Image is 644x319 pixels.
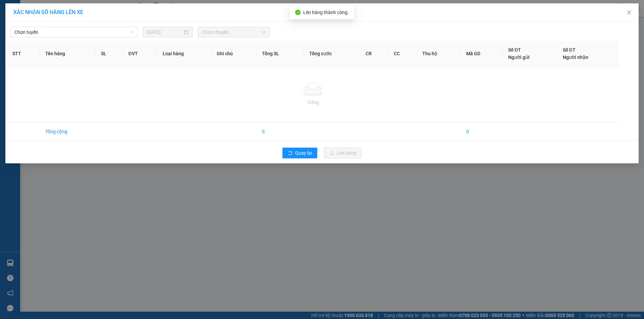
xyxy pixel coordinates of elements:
th: Tổng SL [257,41,304,67]
b: Vũng Tàu [52,37,72,42]
th: CR [360,41,389,67]
li: Hoa Mai [3,3,97,16]
span: XÁC NHẬN SỐ HÀNG LÊN XE [13,9,83,15]
span: Số ĐT [508,47,521,53]
th: Mã GD [461,41,503,67]
span: Chọn chuyến [202,27,266,37]
th: CC [388,41,417,67]
b: 450H, [GEOGRAPHIC_DATA], P21 [3,37,45,57]
th: Loại hàng [157,41,211,67]
th: Thu hộ [417,41,461,67]
th: SL [96,41,123,67]
div: Trống [12,99,613,106]
button: Close [620,3,639,22]
td: 0 [257,123,304,141]
span: Số ĐT [563,47,576,53]
th: Ghi chú [211,41,257,67]
li: VP Hàng Xanh [3,28,46,36]
span: Người gửi [508,55,530,60]
span: Lên hàng thành công. [303,10,349,15]
span: environment [3,37,8,42]
span: Chọn tuyến [14,27,133,37]
td: Tổng cộng [40,123,96,141]
li: VP HANG NGOAI [46,28,89,36]
img: logo.jpg [3,3,27,27]
th: STT [7,41,40,67]
td: 0 [461,123,503,141]
button: uploadLên hàng [324,148,362,158]
span: close [627,10,632,15]
span: environment [46,37,51,42]
th: Tổng cước [304,41,360,67]
th: ĐVT [123,41,157,67]
span: check-circle [295,10,301,15]
button: rollbackQuay lại [282,148,317,158]
span: Người nhận [563,55,588,60]
input: 11/08/2025 [147,28,182,36]
th: Tên hàng [40,41,96,67]
span: rollback [288,151,292,156]
span: Quay lại [295,149,312,157]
